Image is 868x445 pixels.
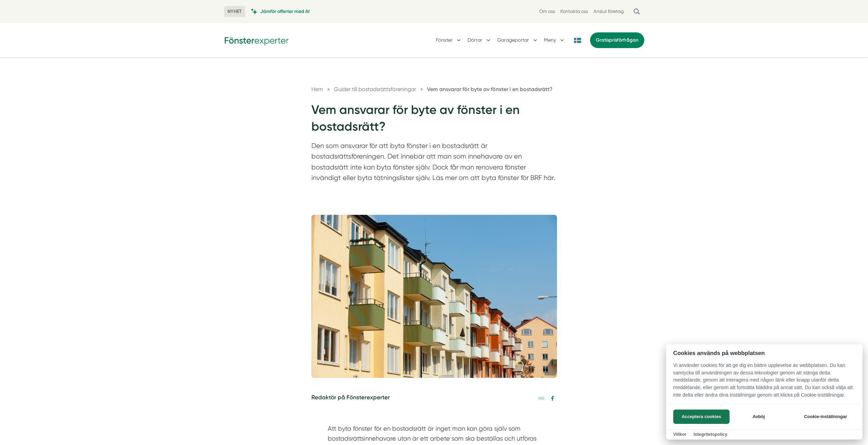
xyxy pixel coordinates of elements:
a: Integritetspolicy [693,432,727,437]
p: Vi använder cookies för att ge dig en bättre upplevelse av webbplatsen. Du kan samtycka till anvä... [666,362,863,403]
button: Acceptera cookies [673,410,730,424]
button: Avböj [732,410,786,424]
h2: Cookies används på webbplatsen [666,350,863,356]
a: Villkor [673,432,687,437]
button: Cookie-inställningar [796,410,855,424]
